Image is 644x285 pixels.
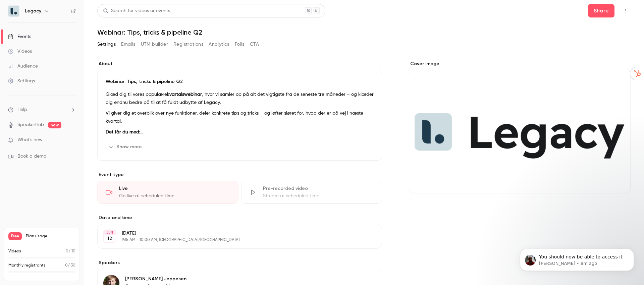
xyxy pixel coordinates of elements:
[97,181,238,204] div: LiveGo live at scheduled time
[97,39,116,50] button: Settings
[8,33,31,40] div: Events
[122,237,346,243] p: 9:15 AM - 10:00 AM, [GEOGRAPHIC_DATA]/[GEOGRAPHIC_DATA]
[106,90,374,107] p: Glæd dig til vores populære , hvor vi samler op på alt det vigtigste fra de seneste tre måneder –...
[97,60,382,67] label: About
[8,248,21,254] p: Videos
[103,7,170,14] div: Search for videos or events
[241,181,382,204] div: Pre-recorded videoStream at scheduled time
[66,248,75,254] p: / 10
[122,230,346,237] p: [DATE]
[68,137,76,143] iframe: Noticeable Trigger
[119,185,230,192] div: Live
[8,48,32,55] div: Videos
[8,63,38,70] div: Audience
[119,193,230,199] div: Go live at scheduled time
[48,122,61,128] span: new
[17,106,27,113] span: Help
[8,78,35,84] div: Settings
[588,4,614,17] button: Share
[97,214,382,221] label: Date and time
[409,60,631,67] label: Cover image
[17,153,46,160] span: Book a demo
[97,171,382,178] p: Event type
[25,8,41,14] h6: Legacy
[106,141,146,152] button: Show more
[106,78,374,85] p: Webinar: Tips, tricks & pipeline Q2
[106,130,143,134] strong: Det får du med:
[66,249,68,253] span: 0
[141,39,168,50] button: UTM builder
[8,262,46,269] p: Monthly registrants
[17,121,44,128] a: SpeakerHub
[263,185,374,192] div: Pre-recorded video
[263,193,374,199] div: Stream at scheduled time
[65,263,68,268] span: 0
[104,230,116,235] div: JUN
[173,39,203,50] button: Registrations
[125,276,186,282] p: [PERSON_NAME] Jeppesen
[209,39,229,50] button: Analytics
[409,60,631,194] section: Cover image
[97,259,382,266] label: Speakers
[250,39,259,50] button: CTA
[8,232,22,240] span: Free
[510,235,644,282] iframe: Intercom notifications message
[167,92,202,97] strong: kvartalswebinar
[97,28,631,36] h1: Webinar: Tips, tricks & pipeline Q2
[107,235,112,242] p: 12
[8,6,19,16] img: Legacy
[106,109,374,125] p: Vi giver dig et overblik over nye funktioner, deler konkrete tips og tricks – og løfter sløret fo...
[17,136,43,144] span: What's new
[121,39,135,50] button: Emails
[8,106,76,113] li: help-dropdown-opener
[65,262,75,269] p: / 30
[26,234,75,239] span: Plan usage
[235,39,245,50] button: Polls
